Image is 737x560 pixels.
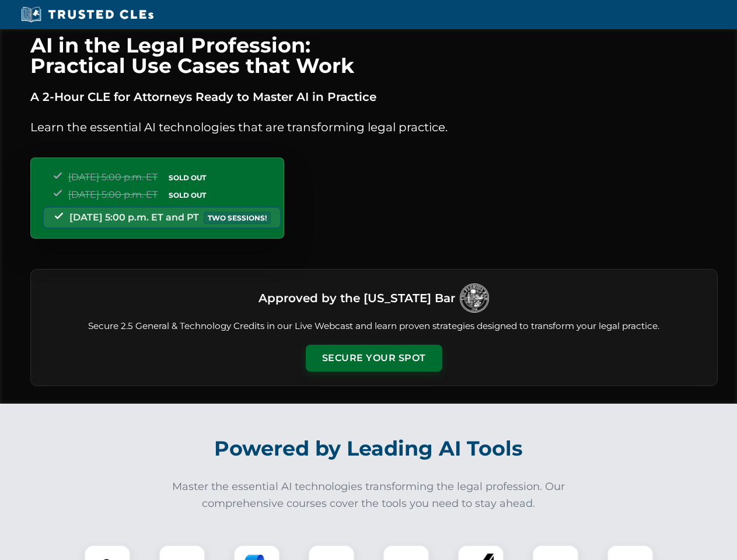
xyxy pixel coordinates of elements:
h3: Approved by the [US_STATE] Bar [259,288,455,309]
img: Trusted CLEs [18,6,157,23]
p: Secure 2.5 General & Technology Credits in our Live Webcast and learn proven strategies designed ... [45,320,703,333]
img: Logo [460,283,489,313]
button: Secure Your Spot [306,345,442,372]
p: A 2-Hour CLE for Attorneys Ready to Master AI in Practice [30,87,718,106]
span: SOLD OUT [165,171,210,184]
p: Learn the essential AI technologies that are transforming legal practice. [30,118,718,136]
span: [DATE] 5:00 p.m. ET [68,171,158,183]
span: SOLD OUT [165,189,210,201]
span: [DATE] 5:00 p.m. ET [68,189,158,200]
h2: Powered by Leading AI Tools [46,428,692,469]
h1: AI in the Legal Profession: Practical Use Cases that Work [30,35,718,76]
p: Master the essential AI technologies transforming the legal profession. Our comprehensive courses... [165,478,573,512]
